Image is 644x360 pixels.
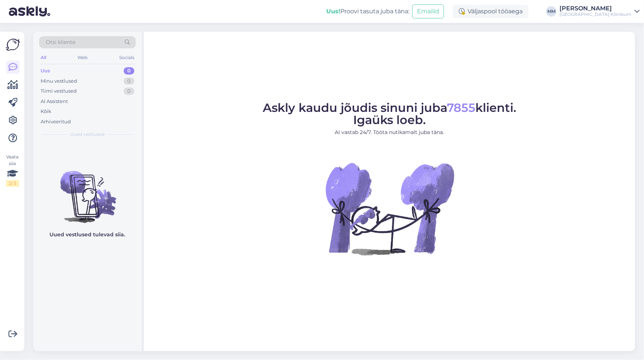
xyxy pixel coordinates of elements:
img: Askly Logo [6,38,20,52]
div: [PERSON_NAME] [559,6,631,11]
div: Socials [118,53,136,62]
div: MM [546,6,557,17]
img: No Chat active [323,142,456,275]
div: 0 [124,78,134,85]
b: Uus! [326,8,340,15]
div: Vaata siia [6,154,19,187]
div: Proovi tasuta juba täna: [326,7,409,16]
div: 2 / 3 [6,180,19,187]
div: 0 [124,67,134,75]
div: Arhiveeritud [41,118,71,126]
div: 0 [124,88,134,95]
button: Emailid [412,4,444,18]
span: Otsi kliente [46,38,75,46]
div: Uus [41,67,50,75]
div: Minu vestlused [41,78,77,85]
p: Uued vestlused tulevad siia. [50,231,125,239]
div: AI Assistent [41,98,68,105]
div: All [39,53,48,62]
div: Web [76,53,89,62]
div: [GEOGRAPHIC_DATA] Kliinikum [559,11,631,17]
a: [PERSON_NAME][GEOGRAPHIC_DATA] Kliinikum [559,6,640,17]
span: 7855 [447,100,475,115]
span: Uued vestlused [70,131,105,138]
span: Askly kaudu jõudis sinuni juba klienti. Igaüks loeb. [263,100,516,127]
div: Tiimi vestlused [41,88,77,95]
div: Väljaspool tööaega [453,5,528,18]
p: AI vastab 24/7. Tööta nutikamalt juba täna. [263,128,516,136]
img: No chats [33,158,142,224]
div: Kõik [41,108,51,115]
